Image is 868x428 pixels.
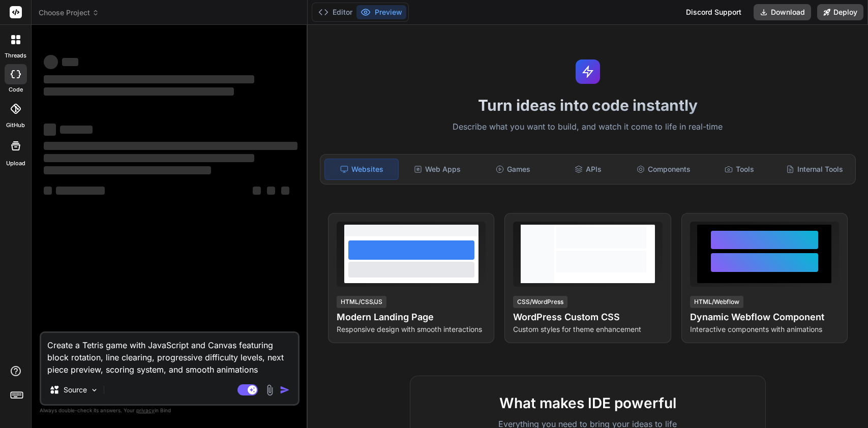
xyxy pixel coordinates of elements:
h1: Turn ideas into code instantly [314,96,862,114]
button: Editor [314,5,356,19]
button: Download [754,4,811,20]
img: Pick Models [90,386,99,394]
div: Games [476,159,549,180]
div: Tools [702,159,775,180]
button: Preview [356,5,406,19]
p: Describe what you want to build, and watch it come to life in real-time [314,120,862,134]
label: code [9,85,23,94]
span: Choose Project [39,8,99,18]
p: Always double-check its answers. Your in Bind [40,406,300,415]
h4: Modern Landing Page [337,310,486,324]
img: icon [280,385,290,395]
span: ‌ [44,55,58,69]
div: HTML/Webflow [690,296,743,308]
span: ‌ [44,87,234,96]
p: Source [64,385,87,395]
span: ‌ [44,166,211,174]
span: ‌ [56,187,105,195]
p: Responsive design with smooth interactions [337,324,486,334]
span: ‌ [62,58,78,66]
h4: Dynamic Webflow Component [690,310,839,324]
p: Interactive components with animations [690,324,839,334]
span: ‌ [44,187,52,195]
label: GitHub [6,121,25,130]
button: Deploy [817,4,863,20]
span: ‌ [253,187,261,195]
div: Discord Support [680,4,747,20]
span: ‌ [44,75,254,83]
label: Upload [6,159,25,168]
span: privacy [136,407,155,413]
div: Web Apps [401,159,474,180]
h2: What makes IDE powerful [427,392,749,414]
div: Websites [324,159,399,180]
h4: WordPress Custom CSS [513,310,662,324]
div: CSS/WordPress [513,296,567,308]
img: attachment [264,384,276,396]
span: ‌ [44,124,56,136]
div: Components [627,159,700,180]
label: threads [5,51,26,60]
div: APIs [552,159,625,180]
textarea: Create a Tetris game with JavaScript and Canvas featuring block rotation, line clearing, progress... [41,333,298,376]
span: ‌ [281,187,289,195]
span: ‌ [44,142,297,150]
span: ‌ [60,126,93,134]
div: Internal Tools [778,159,851,180]
p: Custom styles for theme enhancement [513,324,662,334]
div: HTML/CSS/JS [337,296,386,308]
span: ‌ [44,154,254,162]
span: ‌ [267,187,275,195]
